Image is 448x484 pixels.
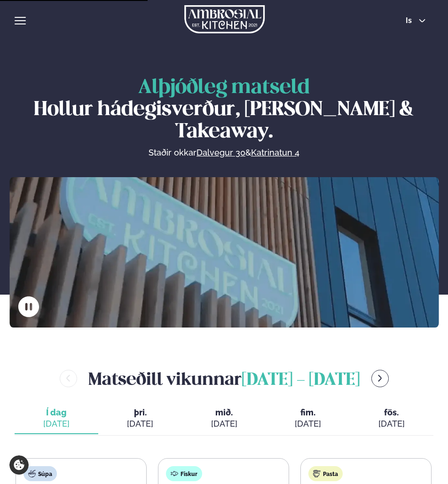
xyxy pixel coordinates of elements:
button: mið. [DATE] [182,403,266,434]
button: is [398,17,433,24]
h2: Matseðill vikunnar [88,365,360,392]
div: Fiskur [166,466,202,481]
button: menu-btn-right [371,370,389,387]
span: Í dag [22,407,91,418]
button: fös. [DATE] [350,403,433,434]
img: pasta.svg [313,470,321,477]
span: Alþjóðleg matseld [138,78,310,97]
span: fim. [274,407,342,418]
button: þri. [DATE] [98,403,182,434]
h1: Hollur hádegisverður, [PERSON_NAME] & Takeaway. [19,77,429,143]
button: Í dag [DATE] [15,403,98,434]
div: [DATE] [106,418,174,429]
div: [DATE] [22,418,91,429]
span: [DATE] - [DATE] [242,372,360,389]
button: fim. [DATE] [266,403,350,434]
img: soup.svg [28,470,36,477]
span: þri. [106,407,174,418]
img: logo [184,5,265,33]
span: mið. [189,407,258,418]
button: menu-btn-left [60,370,77,387]
div: Pasta [308,466,343,481]
span: fös. [357,407,426,418]
p: Staðir okkar & [47,147,402,158]
span: is [406,17,415,24]
button: hamburger [15,15,26,26]
a: Cookie settings [9,455,29,475]
div: [DATE] [189,418,258,429]
a: Katrinatun 4 [251,147,299,158]
div: [DATE] [357,418,426,429]
div: Súpa [24,466,57,481]
div: [DATE] [274,418,342,429]
img: fish.svg [171,470,178,477]
a: Dalvegur 30 [196,147,245,158]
